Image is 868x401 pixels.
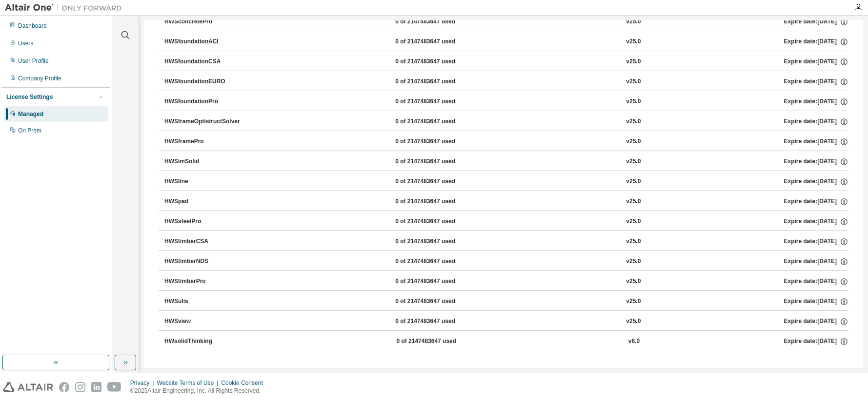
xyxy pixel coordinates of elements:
[626,277,641,286] div: v25.0
[626,18,641,26] div: v25.0
[626,257,641,266] div: v25.0
[164,257,252,266] div: HWStimberNDS
[395,297,483,306] div: 0 of 2147483647 used
[395,317,483,326] div: 0 of 2147483647 used
[784,217,848,226] div: Expire date: [DATE]
[626,237,641,246] div: v25.0
[784,257,848,266] div: Expire date: [DATE]
[395,197,483,206] div: 0 of 2147483647 used
[164,291,848,312] button: HWSulis0 of 2147483647 usedv25.0Expire date:[DATE]
[784,18,848,26] div: Expire date: [DATE]
[18,22,47,30] div: Dashboard
[164,97,252,106] div: HWSfoundationPro
[164,217,252,226] div: HWSsteelPro
[626,117,641,126] div: v25.0
[395,77,483,86] div: 0 of 2147483647 used
[164,11,848,33] button: HWSconcretePro0 of 2147483647 usedv25.0Expire date:[DATE]
[3,382,53,392] img: altair_logo.svg
[395,157,483,166] div: 0 of 2147483647 used
[784,297,848,306] div: Expire date: [DATE]
[626,77,641,86] div: v25.0
[18,39,33,47] div: Users
[626,157,641,166] div: v25.0
[784,38,848,46] div: Expire date: [DATE]
[164,231,848,252] button: HWStimberCSA0 of 2147483647 usedv25.0Expire date:[DATE]
[395,257,483,266] div: 0 of 2147483647 used
[784,317,848,326] div: Expire date: [DATE]
[626,217,641,226] div: v25.0
[164,197,252,206] div: HWSpad
[164,237,252,246] div: HWStimberCSA
[784,237,848,246] div: Expire date: [DATE]
[164,31,848,53] button: HWSfoundationACI0 of 2147483647 usedv25.0Expire date:[DATE]
[164,251,848,272] button: HWStimberNDS0 of 2147483647 usedv25.0Expire date:[DATE]
[18,57,49,65] div: User Profile
[395,97,483,106] div: 0 of 2147483647 used
[395,217,483,226] div: 0 of 2147483647 used
[130,379,157,387] div: Privacy
[628,337,640,346] div: v8.0
[164,317,252,326] div: HWSview
[395,237,483,246] div: 0 of 2147483647 used
[164,51,848,73] button: HWSfoundationCSA0 of 2147483647 usedv25.0Expire date:[DATE]
[6,93,53,101] div: License Settings
[164,157,252,166] div: HWSimSolid
[221,379,268,387] div: Cookie Consent
[784,157,848,166] div: Expire date: [DATE]
[784,97,848,106] div: Expire date: [DATE]
[5,3,127,13] img: Altair One
[395,137,483,146] div: 0 of 2147483647 used
[164,137,252,146] div: HWSframePro
[626,197,641,206] div: v25.0
[164,311,848,332] button: HWSview0 of 2147483647 usedv25.0Expire date:[DATE]
[164,91,848,113] button: HWSfoundationPro0 of 2147483647 usedv25.0Expire date:[DATE]
[784,337,848,346] div: Expire date: [DATE]
[91,382,101,392] img: linkedin.svg
[18,110,43,118] div: Managed
[164,277,252,286] div: HWStimberPro
[395,117,483,126] div: 0 of 2147483647 used
[164,177,252,186] div: HWSline
[626,38,641,46] div: v25.0
[164,111,848,133] button: HWSframeOptistructSolver0 of 2147483647 usedv25.0Expire date:[DATE]
[784,77,848,86] div: Expire date: [DATE]
[164,171,848,192] button: HWSline0 of 2147483647 usedv25.0Expire date:[DATE]
[107,382,121,392] img: youtube.svg
[130,387,269,395] p: © 2025 Altair Engineering, Inc. All Rights Reserved.
[395,177,483,186] div: 0 of 2147483647 used
[626,57,641,66] div: v25.0
[164,271,848,292] button: HWStimberPro0 of 2147483647 usedv25.0Expire date:[DATE]
[164,211,848,232] button: HWSsteelPro0 of 2147483647 usedv25.0Expire date:[DATE]
[626,297,641,306] div: v25.0
[396,337,484,346] div: 0 of 2147483647 used
[784,57,848,66] div: Expire date: [DATE]
[164,331,848,352] button: HWsolidThinking0 of 2147483647 usedv8.0Expire date:[DATE]
[18,127,41,134] div: On Prem
[784,197,848,206] div: Expire date: [DATE]
[59,382,69,392] img: facebook.svg
[784,117,848,126] div: Expire date: [DATE]
[395,38,483,46] div: 0 of 2147483647 used
[626,97,641,106] div: v25.0
[164,71,848,93] button: HWSfoundationEURO0 of 2147483647 usedv25.0Expire date:[DATE]
[164,18,252,26] div: HWSconcretePro
[164,191,848,212] button: HWSpad0 of 2147483647 usedv25.0Expire date:[DATE]
[164,151,848,172] button: HWSimSolid0 of 2147483647 usedv25.0Expire date:[DATE]
[157,379,221,387] div: Website Terms of Use
[75,382,85,392] img: instagram.svg
[626,137,641,146] div: v25.0
[784,177,848,186] div: Expire date: [DATE]
[164,117,252,126] div: HWSframeOptistructSolver
[395,57,483,66] div: 0 of 2147483647 used
[18,75,61,82] div: Company Profile
[164,57,252,66] div: HWSfoundationCSA
[626,317,641,326] div: v25.0
[164,297,252,306] div: HWSulis
[784,277,848,286] div: Expire date: [DATE]
[784,137,848,146] div: Expire date: [DATE]
[164,131,848,153] button: HWSframePro0 of 2147483647 usedv25.0Expire date:[DATE]
[164,337,252,346] div: HWsolidThinking
[395,18,483,26] div: 0 of 2147483647 used
[395,277,483,286] div: 0 of 2147483647 used
[626,177,641,186] div: v25.0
